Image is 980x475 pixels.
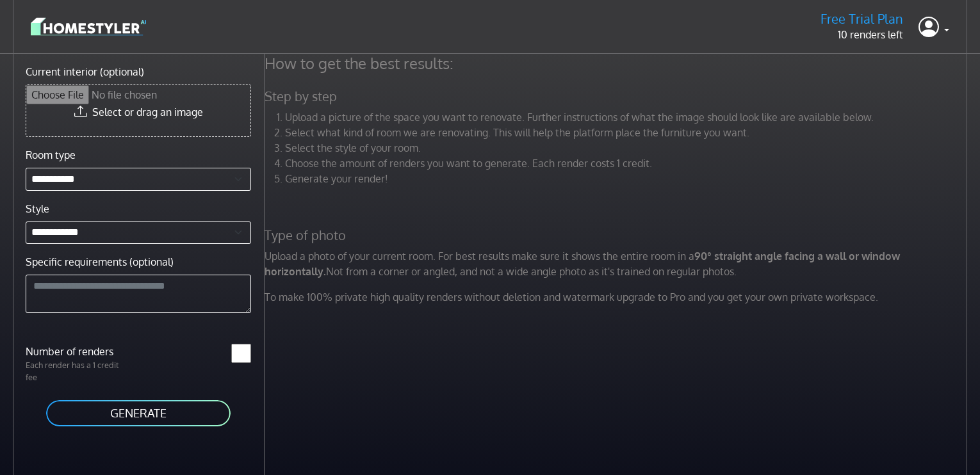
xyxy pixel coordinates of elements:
[257,248,978,279] p: Upload a photo of your current room. For best results make sure it shows the entire room in a Not...
[285,125,970,140] li: Select what kind of room we are renovating. This will help the platform place the furniture you w...
[257,289,978,305] p: To make 100% private high quality renders without deletion and watermark upgrade to Pro and you g...
[821,27,903,42] p: 10 renders left
[26,147,76,163] label: Room type
[257,88,978,104] h5: Step by step
[285,171,970,186] li: Generate your render!
[257,227,978,243] h5: Type of photo
[45,399,232,428] button: GENERATE
[18,359,138,383] p: Each render has a 1 credit fee
[26,254,174,270] label: Specific requirements (optional)
[31,15,146,38] img: logo-3de290ba35641baa71223ecac5eacb59cb85b4c7fdf211dc9aaecaaee71ea2f8.svg
[26,64,144,79] label: Current interior (optional)
[285,109,970,125] li: Upload a picture of the space you want to renovate. Further instructions of what the image should...
[18,344,138,359] label: Number of renders
[285,156,970,171] li: Choose the amount of renders you want to generate. Each render costs 1 credit.
[26,201,49,216] label: Style
[257,54,978,73] h4: How to get the best results:
[821,11,903,27] h5: Free Trial Plan
[285,140,970,156] li: Select the style of your room.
